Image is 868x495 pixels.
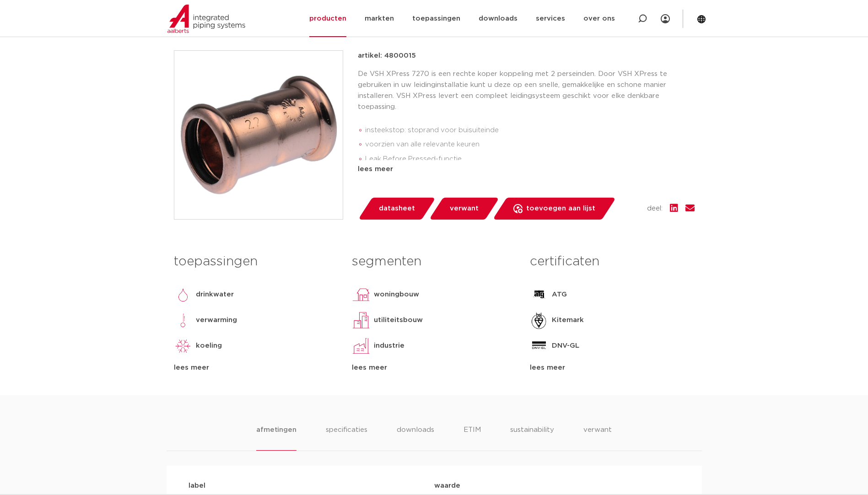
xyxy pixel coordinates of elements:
[352,311,370,329] img: utiliteitsbouw
[530,253,694,271] h3: certificaten
[374,340,404,351] p: industrie
[174,362,338,373] div: lees meer
[530,362,694,373] div: lees meer
[434,480,680,491] p: waarde
[352,253,516,271] h3: segmenten
[352,337,370,355] img: industrie
[358,50,416,61] p: artikel: 4800015
[365,123,695,138] li: insteekstop: stoprand voor buisuiteinde
[552,340,579,351] p: DNV-GL
[530,311,548,329] img: Kitemark
[358,69,695,113] p: De VSH XPress 7270 is een rechte koper koppeling met 2 perseinden. Door VSH XPress te gebruiken i...
[374,289,419,300] p: woningbouw
[256,425,296,451] li: afmetingen
[196,340,222,351] p: koeling
[530,337,548,355] img: DNV-GL
[530,285,548,304] img: ATG
[510,425,554,451] li: sustainability
[196,315,237,326] p: verwarming
[450,201,479,216] span: verwant
[379,201,415,216] span: datasheet
[352,362,516,373] div: lees meer
[526,201,595,216] span: toevoegen aan lijst
[174,51,343,219] img: Product Image for VSH XPress Koper rechte koppeling FF 15
[647,203,663,214] span: deel:
[397,425,434,451] li: downloads
[365,152,695,167] li: Leak Before Pressed-functie
[352,285,370,304] img: woningbouw
[174,285,192,304] img: drinkwater
[552,315,584,326] p: Kitemark
[374,315,423,326] p: utiliteitsbouw
[552,289,567,300] p: ATG
[189,480,434,491] p: label
[174,311,192,329] img: verwarming
[464,425,481,451] li: ETIM
[196,289,234,300] p: drinkwater
[358,164,695,175] div: lees meer
[326,425,367,451] li: specificaties
[429,198,499,220] a: verwant
[365,137,695,152] li: voorzien van alle relevante keuren
[358,198,436,220] a: datasheet
[174,337,192,355] img: koeling
[583,425,612,451] li: verwant
[174,253,338,271] h3: toepassingen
